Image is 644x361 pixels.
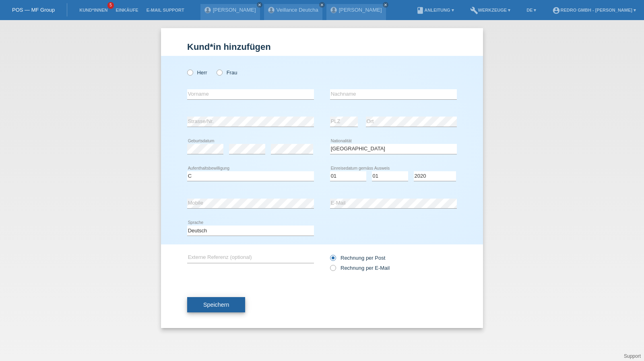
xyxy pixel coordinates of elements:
input: Herr [187,70,192,75]
a: bookAnleitung ▾ [412,8,458,12]
button: Speichern [187,297,245,312]
input: Rechnung per Post [330,255,335,265]
i: account_circle [552,6,560,14]
a: Support [624,353,641,359]
a: Kund*innen [75,8,111,12]
a: E-Mail Support [142,8,188,12]
input: Frau [217,70,222,75]
i: book [416,6,424,14]
i: close [258,3,262,7]
label: Rechnung per E-Mail [330,265,390,271]
a: close [383,2,388,8]
a: [PERSON_NAME] [339,7,382,13]
h1: Kund*in hinzufügen [187,42,457,52]
a: Veillance Deutcha [277,7,318,13]
input: Rechnung per E-Mail [330,265,335,275]
span: 5 [107,2,114,9]
a: close [319,2,325,8]
a: POS — MF Group [12,7,55,13]
label: Frau [217,70,237,76]
label: Rechnung per Post [330,255,385,261]
i: close [320,3,324,7]
a: close [257,2,262,8]
a: buildWerkzeuge ▾ [466,8,515,12]
a: account_circleRedro GmbH - [PERSON_NAME] ▾ [548,8,640,12]
a: DE ▾ [522,8,540,12]
span: Speichern [203,302,229,308]
i: close [384,3,388,7]
label: Herr [187,70,207,76]
a: [PERSON_NAME] [213,7,256,13]
a: Einkäufe [111,8,142,12]
i: build [470,6,478,14]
